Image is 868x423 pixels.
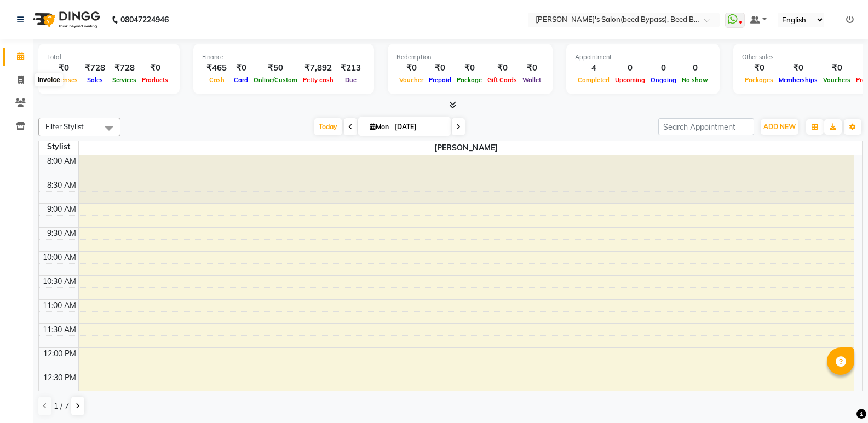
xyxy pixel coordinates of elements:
[45,155,78,167] div: 8:00 AM
[35,73,62,86] div: Invoice
[202,53,365,62] div: Finance
[454,76,485,84] span: Package
[45,179,78,191] div: 8:30 AM
[336,62,365,74] div: ₹213
[342,76,359,84] span: Due
[45,204,78,215] div: 9:00 AM
[776,76,820,84] span: Memberships
[520,62,544,74] div: ₹0
[120,4,169,35] b: 08047224946
[776,62,820,74] div: ₹0
[39,141,78,153] div: Stylist
[820,62,853,74] div: ₹0
[822,379,857,412] iframe: chat widget
[820,76,853,84] span: Vouchers
[575,53,711,62] div: Appointment
[454,62,485,74] div: ₹0
[300,62,336,74] div: ₹7,892
[658,118,754,135] input: Search Appointment
[41,276,78,287] div: 10:30 AM
[485,62,520,74] div: ₹0
[575,62,612,74] div: 4
[742,62,776,74] div: ₹0
[679,76,711,84] span: No show
[206,76,227,84] span: Cash
[367,123,392,131] span: Mon
[300,76,336,84] span: Petty cash
[396,62,426,74] div: ₹0
[648,62,679,74] div: 0
[426,62,454,74] div: ₹0
[648,76,679,84] span: Ongoing
[396,76,426,84] span: Voucher
[47,53,171,62] div: Total
[520,76,544,84] span: Wallet
[139,62,171,74] div: ₹0
[612,62,648,74] div: 0
[231,62,251,74] div: ₹0
[763,123,796,131] span: ADD NEW
[314,118,342,135] span: Today
[41,324,78,335] div: 11:30 AM
[679,62,711,74] div: 0
[28,4,103,35] img: logo
[251,62,300,74] div: ₹50
[110,62,139,74] div: ₹728
[426,76,454,84] span: Prepaid
[392,119,446,135] input: 2025-09-01
[54,401,69,412] span: 1 / 7
[41,372,78,384] div: 12:30 PM
[139,76,171,84] span: Products
[81,62,110,74] div: ₹728
[761,119,798,135] button: ADD NEW
[45,122,84,131] span: Filter Stylist
[79,141,854,155] span: [PERSON_NAME]
[612,76,648,84] span: Upcoming
[202,62,231,74] div: ₹465
[47,62,81,74] div: ₹0
[575,76,612,84] span: Completed
[41,300,78,311] div: 11:00 AM
[231,76,251,84] span: Card
[41,252,78,263] div: 10:00 AM
[485,76,520,84] span: Gift Cards
[41,348,78,360] div: 12:00 PM
[45,228,78,239] div: 9:30 AM
[110,76,139,84] span: Services
[742,76,776,84] span: Packages
[84,76,106,84] span: Sales
[396,53,544,62] div: Redemption
[251,76,300,84] span: Online/Custom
